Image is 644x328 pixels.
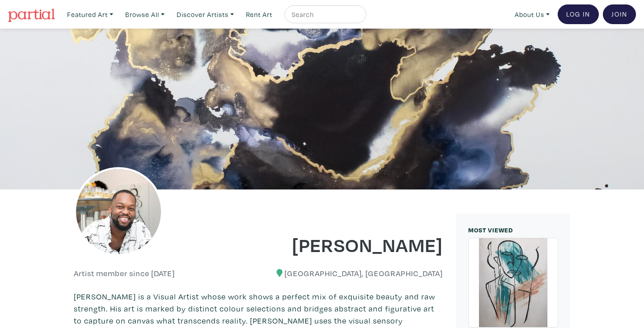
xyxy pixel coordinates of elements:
input: Search [291,9,358,20]
small: MOST VIEWED [468,226,513,234]
img: phpThumb.php [74,167,163,257]
h1: [PERSON_NAME] [265,232,443,257]
h6: [GEOGRAPHIC_DATA], [GEOGRAPHIC_DATA] [265,269,443,278]
a: Discover Artists [173,5,238,24]
a: Rent Art [242,5,276,24]
a: About Us [511,5,554,24]
a: Browse All [121,5,169,24]
a: Log In [558,4,599,24]
h6: Artist member since [DATE] [74,269,175,278]
a: Join [603,4,636,24]
a: Featured Art [63,5,117,24]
